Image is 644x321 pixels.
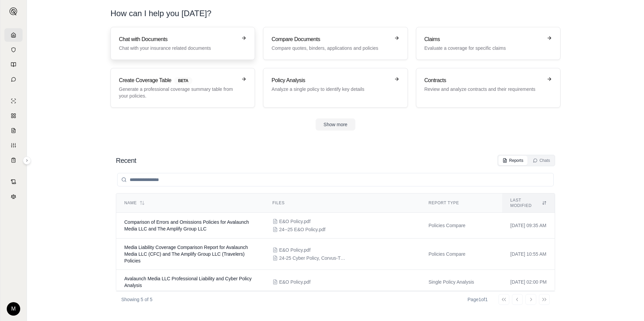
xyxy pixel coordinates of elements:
[420,270,502,294] td: Single Policy Analysis
[271,76,390,84] h3: Policy Analysis
[7,302,20,316] div: M
[510,198,547,208] div: Last modified
[424,45,543,51] p: Evaluate a coverage for specific claims
[4,94,23,108] a: Single Policy
[468,296,488,303] div: Page 1 of 1
[502,239,555,270] td: [DATE] 10:55 AM
[110,8,560,19] h1: How can I help you [DATE]?
[420,193,502,213] th: Report Type
[4,58,23,71] a: Prompt Library
[420,213,502,239] td: Policies Compare
[316,118,356,131] button: Show more
[279,255,347,261] span: 24-25 Cyber Policy, Corvus-Travelers.pdf
[271,35,390,43] h3: Compare Documents
[4,139,23,152] a: Custom Report
[124,200,256,206] div: Name
[503,158,523,163] div: Reports
[279,279,311,285] span: E&O Policy.pdf
[4,153,23,167] a: Coverage Table
[121,296,153,303] p: Showing 5 of 5
[110,27,255,60] a: Chat with DocumentsChat with your insurance related documents
[424,35,543,43] h3: Claims
[533,158,550,163] div: Chats
[4,175,23,188] a: Contract Analysis
[416,68,560,108] a: ContractsReview and analyze contracts and their requirements
[264,193,420,213] th: Files
[502,270,555,294] td: [DATE] 02:00 PM
[502,213,555,239] td: [DATE] 09:35 AM
[271,45,390,51] p: Compare quotes, binders, applications and policies
[279,218,311,225] span: E&O Policy.pdf
[4,28,23,42] a: Home
[110,68,255,108] a: Create Coverage TableBETAGenerate a professional coverage summary table from your policies.
[4,124,23,137] a: Claim Coverage
[279,247,311,253] span: E&O Policy.pdf
[116,156,136,165] h2: Recent
[119,45,237,51] p: Chat with your insurance related documents
[119,76,237,84] h3: Create Coverage Table
[416,27,560,60] a: ClaimsEvaluate a coverage for specific claims
[119,86,237,99] p: Generate a professional coverage summary table from your policies.
[263,68,408,108] a: Policy AnalysisAnalyze a single policy to identify key details
[174,77,192,84] span: BETA
[271,86,390,93] p: Analyze a single policy to identify key details
[124,219,249,231] span: Comparison of Errors and Omissions Policies for Avalaunch Media LLC and The Amplify Group LLC
[119,35,237,43] h3: Chat with Documents
[9,7,18,15] img: Expand sidebar
[4,43,23,57] a: Documents Vault
[124,245,248,263] span: Media Liability Coverage Comparison Report for Avalaunch Media LLC (CFC) and The Amplify Group LL...
[424,76,543,84] h3: Contracts
[4,109,23,122] a: Policy Comparisons
[529,156,554,165] button: Chats
[4,190,23,203] a: Legal Search Engine
[498,156,527,165] button: Reports
[124,276,252,288] span: Avalaunch Media LLC Professional Liability and Cyber Policy Analysis
[7,5,20,18] button: Expand sidebar
[420,239,502,270] td: Policies Compare
[263,27,408,60] a: Compare DocumentsCompare quotes, binders, applications and policies
[279,226,325,233] span: 24--25 E&O Policy.pdf
[23,156,31,165] button: Expand sidebar
[4,73,23,86] a: Chat
[424,86,543,93] p: Review and analyze contracts and their requirements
